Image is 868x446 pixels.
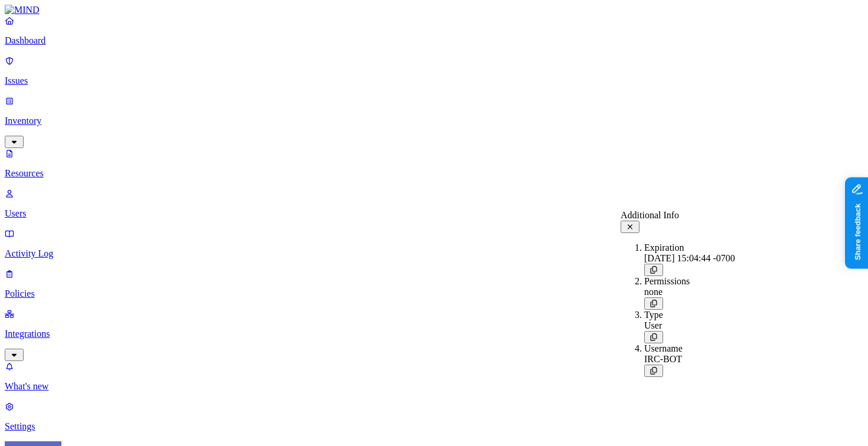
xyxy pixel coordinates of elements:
[5,248,863,259] p: Activity Log
[5,168,863,179] p: Resources
[5,288,863,299] p: Policies
[5,76,863,86] p: Issues
[644,242,684,252] span: Expiration
[644,287,735,297] div: none
[644,320,735,331] div: User
[5,208,863,219] p: Users
[5,116,863,126] p: Inventory
[644,276,690,286] span: Permissions
[621,210,735,221] div: Additional Info
[5,35,863,46] p: Dashboard
[5,5,40,15] img: MIND
[644,354,735,365] div: IRC-BOT
[644,310,663,320] span: Type
[5,421,863,432] p: Settings
[644,253,735,264] div: [DATE] 15:04:44 -0700
[5,381,863,392] p: What's new
[644,343,683,353] span: Username
[5,329,863,339] p: Integrations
